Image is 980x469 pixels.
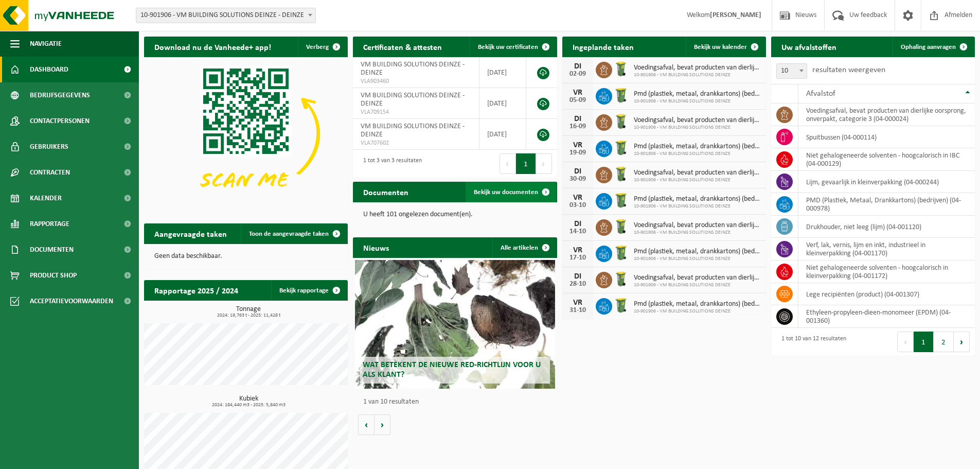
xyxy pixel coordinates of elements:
span: VLA709154 [361,108,471,116]
div: DI [567,62,588,71]
a: Alle artikelen [492,237,556,258]
span: 10 [777,64,807,78]
td: lege recipiënten (product) (04-001307) [798,283,975,305]
p: Geen data beschikbaar. [154,253,337,260]
span: Voedingsafval, bevat producten van dierlijke oorsprong, onverpakt, categorie 3 [634,64,761,72]
span: Acceptatievoorwaarden [30,288,113,314]
div: VR [567,299,588,307]
div: DI [567,220,588,228]
img: WB-0240-HPE-GN-50 [612,139,630,157]
span: Pmd (plastiek, metaal, drankkartons) (bedrijven) [634,300,761,308]
span: Pmd (plastiek, metaal, drankkartons) (bedrijven) [634,90,761,98]
span: Voedingsafval, bevat producten van dierlijke oorsprong, onverpakt, categorie 3 [634,169,761,177]
div: DI [567,167,588,176]
div: 1 tot 10 van 12 resultaten [776,331,846,353]
button: Previous [897,332,914,352]
span: Pmd (plastiek, metaal, drankkartons) (bedrijven) [634,248,761,256]
span: Bekijk uw certificaten [478,44,538,50]
span: Voedingsafval, bevat producten van dierlijke oorsprong, onverpakt, categorie 3 [634,274,761,282]
img: WB-0240-HPE-GN-50 [612,244,630,262]
span: 10-901906 - VM BUILDING SOLUTIONS DEINZE - DEINZE [136,8,316,23]
div: 1 tot 3 van 3 resultaten [358,152,422,175]
span: 10-901906 - VM BUILDING SOLUTIONS DEINZE [634,203,761,210]
td: spuitbussen (04-000114) [798,126,975,148]
span: 10-901906 - VM BUILDING SOLUTIONS DEINZE [634,177,761,183]
a: Bekijk uw documenten [466,182,556,202]
td: [DATE] [479,88,526,119]
div: 14-10 [567,228,588,235]
span: 10-901906 - VM BUILDING SOLUTIONS DEINZE [634,282,761,288]
h2: Aangevraagde taken [144,223,237,244]
a: Toon de aangevraagde taken [241,223,347,244]
span: VM BUILDING SOLUTIONS DEINZE - DEINZE [361,61,465,77]
td: [DATE] [479,57,526,88]
div: 16-09 [567,123,588,130]
h3: Kubiek [149,395,348,408]
span: Contactpersonen [30,108,90,134]
span: Rapportage [30,211,69,237]
div: 30-09 [567,176,588,183]
td: PMD (Plastiek, Metaal, Drankkartons) (bedrijven) (04-000978) [798,193,975,216]
img: Download de VHEPlus App [144,57,348,210]
span: 2024: 184,440 m3 - 2025: 5,840 m3 [149,403,348,408]
td: verf, lak, vernis, lijm en inkt, industrieel in kleinverpakking (04-001170) [798,238,975,260]
div: 28-10 [567,281,588,288]
span: 10-901906 - VM BUILDING SOLUTIONS DEINZE [634,151,761,157]
span: Ophaling aanvragen [901,44,956,50]
td: niet gehalogeneerde solventen - hoogcalorisch in kleinverpakking (04-001172) [798,260,975,283]
span: Wat betekent de nieuwe RED-richtlijn voor u als klant? [363,361,541,379]
a: Bekijk uw kalender [686,37,765,57]
div: VR [567,194,588,202]
div: 05-09 [567,97,588,104]
button: 1 [914,332,934,352]
div: 19-09 [567,149,588,157]
button: Previous [500,153,516,174]
h2: Nieuws [353,237,399,257]
span: Kalender [30,185,62,211]
button: Next [954,332,970,352]
h2: Ingeplande taken [562,37,644,57]
span: VM BUILDING SOLUTIONS DEINZE - DEINZE [361,92,465,108]
div: 03-10 [567,202,588,209]
span: Gebruikers [30,134,68,160]
span: Toon de aangevraagde taken [249,231,329,237]
span: Voedingsafval, bevat producten van dierlijke oorsprong, onverpakt, categorie 3 [634,221,761,230]
a: Bekijk uw certificaten [470,37,556,57]
div: VR [567,141,588,149]
button: Vorige [358,414,375,435]
button: 2 [934,332,954,352]
h2: Rapportage 2025 / 2024 [144,280,248,300]
h2: Certificaten & attesten [353,37,452,57]
a: Ophaling aanvragen [893,37,974,57]
button: Next [536,153,552,174]
div: VR [567,89,588,97]
td: niet gehalogeneerde solventen - hoogcalorisch in IBC (04-000129) [798,148,975,171]
td: drukhouder, niet leeg (lijm) (04-001120) [798,216,975,238]
span: Voedingsafval, bevat producten van dierlijke oorsprong, onverpakt, categorie 3 [634,116,761,125]
span: 10-901906 - VM BUILDING SOLUTIONS DEINZE [634,256,761,262]
span: 10-901906 - VM BUILDING SOLUTIONS DEINZE [634,230,761,236]
h2: Download nu de Vanheede+ app! [144,37,281,57]
div: DI [567,115,588,123]
h2: Documenten [353,182,419,202]
button: 1 [516,153,536,174]
span: Bekijk uw documenten [474,189,538,196]
span: 10-901906 - VM BUILDING SOLUTIONS DEINZE - DEINZE [136,8,315,23]
span: Contracten [30,160,70,185]
div: 17-10 [567,254,588,262]
a: Bekijk rapportage [271,280,347,301]
span: VLA903460 [361,77,471,85]
p: U heeft 101 ongelezen document(en). [363,211,546,218]
span: Afvalstof [806,90,835,98]
td: voedingsafval, bevat producten van dierlijke oorsprong, onverpakt, categorie 3 (04-000024) [798,103,975,126]
span: Pmd (plastiek, metaal, drankkartons) (bedrijven) [634,195,761,203]
p: 1 van 10 resultaten [363,398,551,406]
label: resultaten weergeven [812,66,885,74]
span: Documenten [30,237,74,263]
a: Wat betekent de nieuwe RED-richtlijn voor u als klant? [355,260,555,389]
img: WB-0240-HPE-GN-50 [612,86,630,104]
span: Navigatie [30,31,62,57]
div: VR [567,246,588,254]
span: Dashboard [30,57,68,82]
img: WB-0240-HPE-GN-50 [612,192,630,209]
